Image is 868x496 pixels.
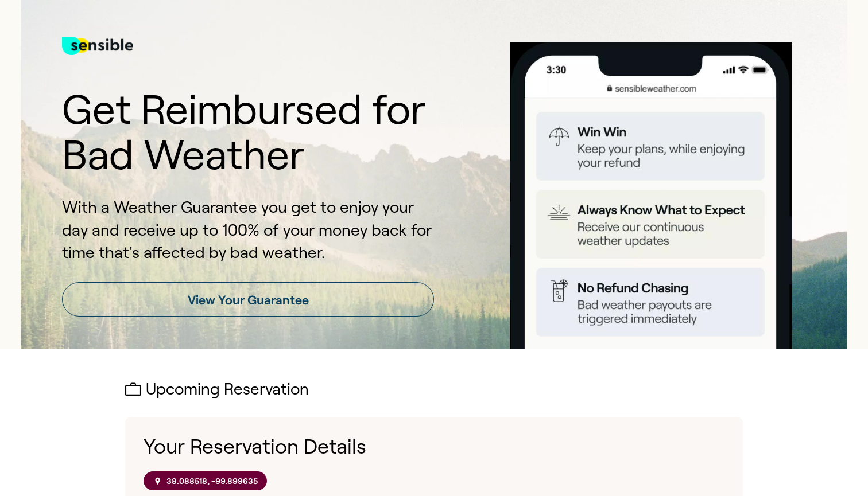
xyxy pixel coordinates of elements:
[62,23,133,69] img: test for bg
[144,435,724,458] h1: Your Reservation Details
[166,476,258,486] p: 38.088518, -99.899635
[62,282,434,317] a: View Your Guarantee
[496,42,806,349] img: Product box
[62,87,434,178] h1: Get Reimbursed for Bad Weather
[62,196,434,264] p: With a Weather Guarantee you get to enjoy your day and receive up to 100% of your money back for ...
[125,381,743,399] h2: Upcoming Reservation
